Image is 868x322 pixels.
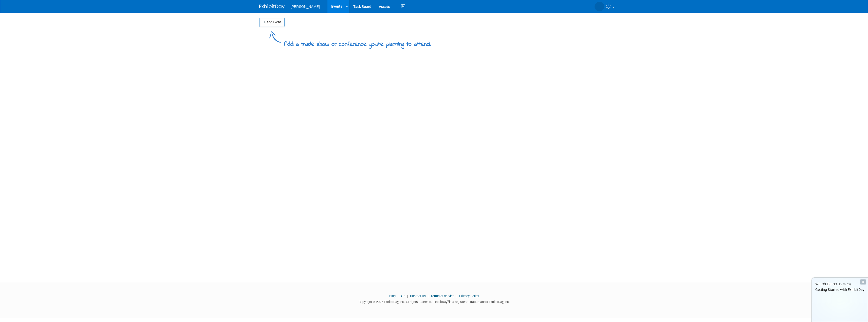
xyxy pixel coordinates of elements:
span: [PERSON_NAME] [291,5,320,9]
a: Blog [389,294,396,298]
div: Watch Demo [812,281,868,287]
div: Dismiss [860,279,866,285]
a: Terms of Service [431,294,454,298]
img: ExhibitDay [259,4,285,9]
div: Getting Started with ExhibitDay [812,287,868,292]
span: (13 mins) [838,282,851,286]
img: Courtney Davies [595,2,604,11]
span: | [396,294,400,298]
a: API [400,294,405,298]
button: Add Event [259,18,285,27]
a: Privacy Policy [459,294,479,298]
a: Contact Us [410,294,426,298]
span: | [427,294,430,298]
span: | [455,294,458,298]
sup: ® [447,299,449,302]
span: | [406,294,409,298]
div: Add a trade show or conference you're planning to attend. [284,36,431,49]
